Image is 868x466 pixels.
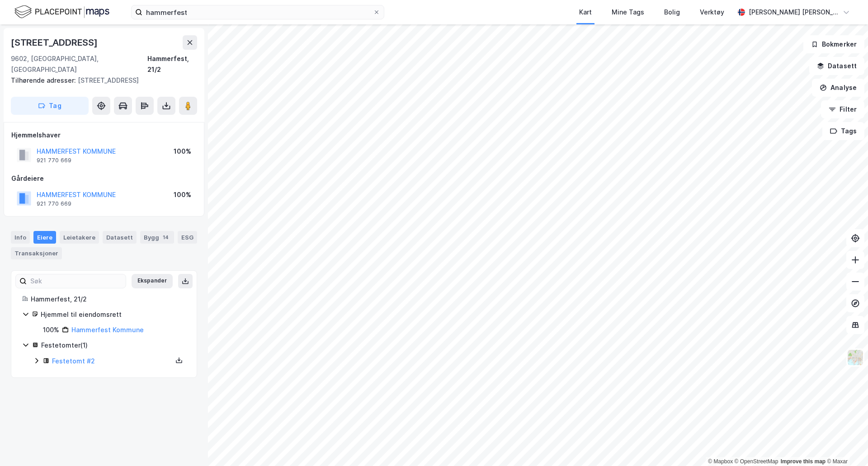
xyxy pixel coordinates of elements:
[809,57,864,75] button: Datasett
[749,7,839,18] div: [PERSON_NAME] [PERSON_NAME]
[11,173,197,184] div: Gårdeiere
[735,458,778,465] a: OpenStreetMap
[11,35,99,50] div: [STREET_ADDRESS]
[664,7,680,18] div: Bolig
[60,231,99,244] div: Leietakere
[71,326,144,334] a: Hammerfest Kommune
[174,189,191,200] div: 100%
[37,157,71,164] div: 921 770 669
[812,79,864,97] button: Analyse
[147,53,197,75] div: Hammerfest, 21/2
[781,458,826,465] a: Improve this map
[161,233,170,242] div: 14
[52,357,95,365] a: Festetomt #2
[823,423,868,466] iframe: Chat Widget
[14,4,109,20] img: logo.f888ab2527a4732fd821a326f86c7f29.svg
[708,458,733,465] a: Mapbox
[700,7,724,18] div: Verktøy
[11,231,30,244] div: Info
[11,75,190,86] div: [STREET_ADDRESS]
[31,294,186,305] div: Hammerfest, 21/2
[821,100,864,118] button: Filter
[803,35,864,53] button: Bokmerker
[823,423,868,466] div: Kontrollprogram for chat
[41,309,186,320] div: Hjemmel til eiendomsrett
[33,231,56,244] div: Eiere
[11,247,62,259] div: Transaksjoner
[103,231,137,244] div: Datasett
[822,122,864,140] button: Tags
[174,146,191,157] div: 100%
[579,7,592,18] div: Kart
[142,5,373,19] input: Søk på adresse, matrikkel, gårdeiere, leietakere eller personer
[27,274,126,288] input: Søk
[11,76,78,84] span: Tilhørende adresser:
[847,349,864,366] img: Z
[41,340,186,351] div: Festetomter ( 1 )
[11,130,197,141] div: Hjemmelshaver
[140,231,174,244] div: Bygg
[37,200,71,207] div: 921 770 669
[11,53,147,75] div: 9602, [GEOGRAPHIC_DATA], [GEOGRAPHIC_DATA]
[43,325,59,335] div: 100%
[612,7,644,18] div: Mine Tags
[178,231,197,244] div: ESG
[11,97,89,115] button: Tag
[132,274,173,288] button: Ekspander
